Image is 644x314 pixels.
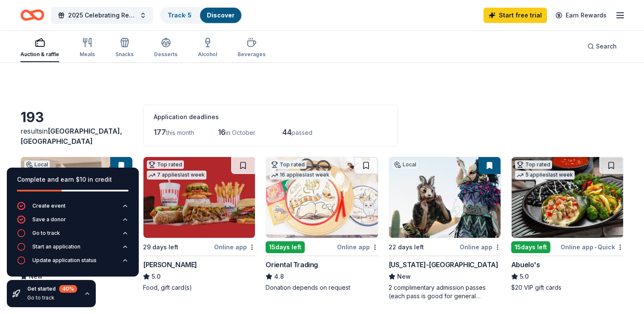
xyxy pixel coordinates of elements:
[389,260,498,270] div: [US_STATE]-[GEOGRAPHIC_DATA]
[115,34,134,62] button: Snacks
[32,203,66,209] div: Create event
[292,129,312,136] span: passed
[218,128,226,137] span: 16
[51,7,153,24] button: 2025 Celebrating Resilience Summit
[198,51,217,58] div: Alcohol
[512,157,623,238] img: Image for Abuelo's
[198,34,217,62] button: Alcohol
[238,51,266,58] div: Beverages
[238,34,266,62] button: Beverages
[32,230,60,237] div: Go to track
[266,157,378,238] img: Image for Oriental Trading
[266,260,318,270] div: Oriental Trading
[20,5,44,25] a: Home
[154,128,166,137] span: 177
[550,8,612,23] a: Earn Rewards
[20,127,122,146] span: in
[21,157,132,238] img: Image for Chick-fil-A (Tucson)
[20,126,133,146] div: results
[515,160,552,169] div: Top rated
[147,160,184,169] div: Top rated
[389,157,501,300] a: Image for Arizona-Sonora Desert MuseumLocal22 days leftOnline app[US_STATE]-[GEOGRAPHIC_DATA]New2...
[32,243,80,250] div: Start an application
[152,271,160,282] span: 5.0
[561,242,624,252] div: Online app Quick
[20,127,122,146] span: [GEOGRAPHIC_DATA], [GEOGRAPHIC_DATA]
[337,242,378,252] div: Online app
[266,241,305,253] div: 15 days left
[511,157,624,292] a: Image for Abuelo's Top rated5 applieslast week15days leftOnline app•QuickAbuelo's5.0$20 VIP gift ...
[154,112,387,122] div: Application deadlines
[143,157,255,292] a: Image for Portillo'sTop rated7 applieslast week29 days leftOnline app[PERSON_NAME]5.0Food, gift c...
[17,202,129,215] button: Create event
[397,271,411,282] span: New
[20,109,133,126] div: 193
[143,260,197,270] div: [PERSON_NAME]
[27,294,77,301] div: Go to track
[160,7,242,24] button: Track· 5Discover
[274,271,284,282] span: 4.8
[32,257,97,264] div: Update application status
[269,171,331,180] div: 16 applies last week
[460,242,501,252] div: Online app
[17,243,129,256] button: Start an application
[168,11,192,19] a: Track· 5
[32,216,66,223] div: Save a donor
[20,51,59,58] div: Auction & raffle
[389,283,501,300] div: 2 complimentary admission passes (each pass is good for general admission for 1 person)
[17,215,129,229] button: Save a donor
[17,256,129,270] button: Update application status
[20,34,59,62] button: Auction & raffle
[389,157,501,238] img: Image for Arizona-Sonora Desert Museum
[80,34,95,62] button: Meals
[147,171,206,180] div: 7 applies last week
[27,285,77,293] div: Get started
[282,128,292,137] span: 44
[581,38,624,55] button: Search
[266,157,378,292] a: Image for Oriental TradingTop rated16 applieslast week15days leftOnline appOriental Trading4.8Don...
[154,51,177,58] div: Desserts
[115,51,134,58] div: Snacks
[226,129,255,136] span: in October
[269,160,306,169] div: Top rated
[484,8,547,23] a: Start free trial
[143,242,178,252] div: 29 days left
[166,129,194,136] span: this month
[515,171,575,180] div: 5 applies last week
[207,11,235,19] a: Discover
[80,51,95,58] div: Meals
[511,260,540,270] div: Abuelo's
[511,283,624,292] div: $20 VIP gift cards
[596,41,617,51] span: Search
[17,229,129,243] button: Go to track
[154,34,177,62] button: Desserts
[59,285,77,293] div: 40 %
[266,283,378,292] div: Donation depends on request
[520,271,529,282] span: 5.0
[389,242,424,252] div: 22 days left
[214,242,255,252] div: Online app
[17,174,129,185] div: Complete and earn $10 in credit
[511,241,550,253] div: 15 days left
[143,283,255,292] div: Food, gift card(s)
[595,244,596,251] span: •
[392,160,418,169] div: Local
[20,157,133,292] a: Image for Chick-fil-A (Tucson)Local15days leftOnline app[DEMOGRAPHIC_DATA]-fil-A ([GEOGRAPHIC_DAT...
[24,160,50,169] div: Local
[68,10,136,20] span: 2025 Celebrating Resilience Summit
[143,157,255,238] img: Image for Portillo's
